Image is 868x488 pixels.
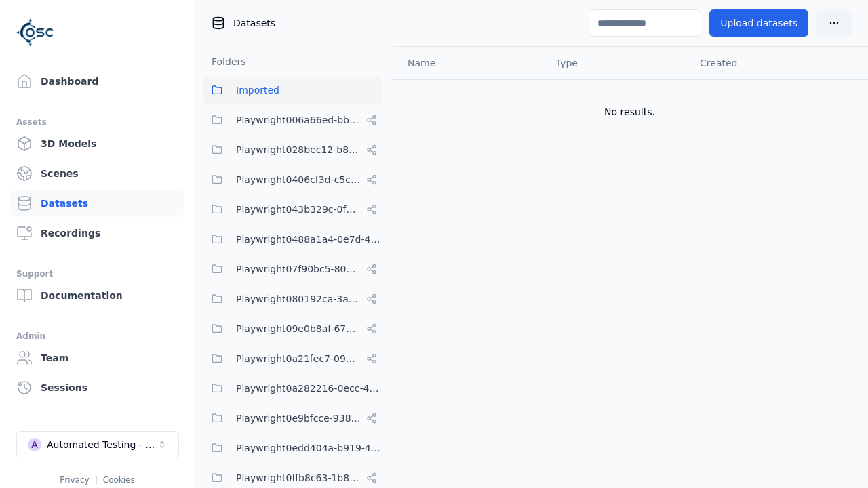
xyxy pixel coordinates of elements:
[203,77,382,104] button: Imported
[391,79,868,144] td: No results.
[16,328,178,344] div: Admin
[236,350,361,367] span: Playwright0a21fec7-093e-446e-ac90-feefe60349da
[28,438,41,451] div: A
[11,282,184,309] a: Documentation
[203,256,382,283] button: Playwright07f90bc5-80d1-4d58-862e-051c9f56b799
[203,166,382,193] button: Playwright0406cf3d-c5c6-4809-a891-d4d7aaf60441
[236,470,361,486] span: Playwright0ffb8c63-1b89-42f9-8930-08c6864de4e8
[16,266,178,282] div: Support
[203,434,382,462] button: Playwright0edd404a-b919-41a7-9a8d-3e80e0159239
[203,106,382,134] button: Playwright006a66ed-bbfa-4b84-a6f2-8b03960da6f1
[11,374,184,401] a: Sessions
[11,68,184,95] a: Dashboard
[545,47,689,79] th: Type
[203,136,382,163] button: Playwright028bec12-b853-4041-8716-f34111cdbd0b
[203,55,246,68] h3: Folders
[16,114,178,130] div: Assets
[236,410,361,426] span: Playwright0e9bfcce-9385-4655-aad9-5e1830d0cbce
[203,375,382,402] button: Playwright0a282216-0ecc-4192-904d-1db5382f43aa
[203,345,382,372] button: Playwright0a21fec7-093e-446e-ac90-feefe60349da
[236,112,361,128] span: Playwright006a66ed-bbfa-4b84-a6f2-8b03960da6f1
[16,431,179,458] button: Select a workspace
[11,130,184,157] a: 3D Models
[11,344,184,371] a: Team
[47,438,157,451] div: Automated Testing - Playwright
[11,160,184,187] a: Scenes
[203,315,382,342] button: Playwright09e0b8af-6797-487c-9a58-df45af994400
[236,82,279,98] span: Imported
[236,291,361,307] span: Playwright080192ca-3ab8-4170-8689-2c2dffafb10d
[236,380,382,396] span: Playwright0a282216-0ecc-4192-904d-1db5382f43aa
[60,475,89,485] a: Privacy
[391,47,545,79] th: Name
[236,171,361,188] span: Playwright0406cf3d-c5c6-4809-a891-d4d7aaf60441
[203,196,382,223] button: Playwright043b329c-0fea-4eef-a1dd-c1b85d96f68d
[103,475,135,485] a: Cookies
[236,142,361,158] span: Playwright028bec12-b853-4041-8716-f34111cdbd0b
[236,440,382,456] span: Playwright0edd404a-b919-41a7-9a8d-3e80e0159239
[689,47,846,79] th: Created
[236,261,361,277] span: Playwright07f90bc5-80d1-4d58-862e-051c9f56b799
[11,190,184,217] a: Datasets
[203,285,382,312] button: Playwright080192ca-3ab8-4170-8689-2c2dffafb10d
[236,321,361,337] span: Playwright09e0b8af-6797-487c-9a58-df45af994400
[95,475,98,485] span: |
[233,16,275,30] span: Datasets
[203,226,382,253] button: Playwright0488a1a4-0e7d-4299-bdea-dd156cc484d6
[16,14,54,52] img: Logo
[203,405,382,432] button: Playwright0e9bfcce-9385-4655-aad9-5e1830d0cbce
[11,220,184,247] a: Recordings
[236,201,361,218] span: Playwright043b329c-0fea-4eef-a1dd-c1b85d96f68d
[709,9,808,37] button: Upload datasets
[236,231,382,247] span: Playwright0488a1a4-0e7d-4299-bdea-dd156cc484d6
